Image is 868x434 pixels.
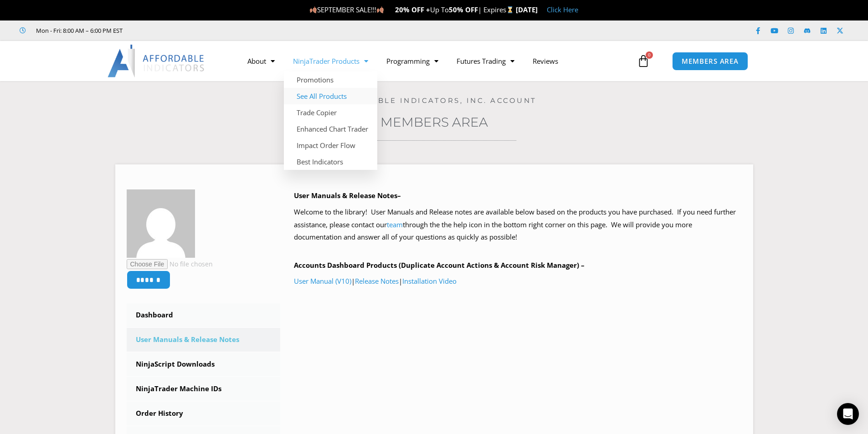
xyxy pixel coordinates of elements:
[284,71,377,88] a: Promotions
[449,5,478,14] strong: 50% OFF
[682,58,739,65] span: MEMBERS AREA
[294,260,585,270] b: Accounts Dashboard Products (Duplicate Account Actions & Account Risk Manager) –
[284,104,377,121] a: Trade Copier
[377,51,447,71] a: Programming
[516,5,538,14] strong: [DATE]
[284,88,377,104] a: See All Products
[127,402,281,425] a: Order History
[127,377,281,401] a: NinjaTrader Machine IDs
[623,48,663,74] a: 0
[377,6,384,13] img: 🍂
[402,276,457,286] a: Installation Video
[294,191,401,200] b: User Manuals & Release Notes–
[127,189,195,258] img: f9b42f07ba20410f0019732852655de905a1b59de60709ab29b051541d03b9db
[108,45,205,77] img: LogoAI | Affordable Indicators – NinjaTrader
[284,137,377,153] a: Impact Order Flow
[294,206,742,244] p: Welcome to the library! User Manuals and Release notes are available below based on the products ...
[380,114,488,130] a: Members Area
[135,26,272,35] iframe: Customer reviews powered by Trustpilot
[547,5,578,14] a: Click Here
[447,51,524,71] a: Futures Trading
[507,6,514,13] img: ⌛
[127,303,281,327] a: Dashboard
[284,121,377,137] a: Enhanced Chart Trader
[672,52,748,71] a: MEMBERS AREA
[127,352,281,376] a: NinjaScript Downloads
[355,276,399,286] a: Release Notes
[524,51,567,71] a: Reviews
[309,5,516,14] span: SEPTEMBER SALE!!! Up To | Expires
[34,25,123,36] span: Mon - Fri: 8:00 AM – 6:00 PM EST
[294,275,742,288] p: | |
[395,5,430,14] strong: 20% OFF +
[284,71,377,170] ul: NinjaTrader Products
[837,403,859,425] div: Open Intercom Messenger
[284,51,377,71] a: NinjaTrader Products
[294,276,351,286] a: User Manual (V10)
[331,96,537,105] a: Affordable Indicators, Inc. Account
[387,220,403,229] a: team
[238,51,635,71] nav: Menu
[310,6,317,13] img: 🍂
[127,328,281,352] a: User Manuals & Release Notes
[284,153,377,170] a: Best Indicators
[646,51,653,59] span: 0
[238,51,284,71] a: About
